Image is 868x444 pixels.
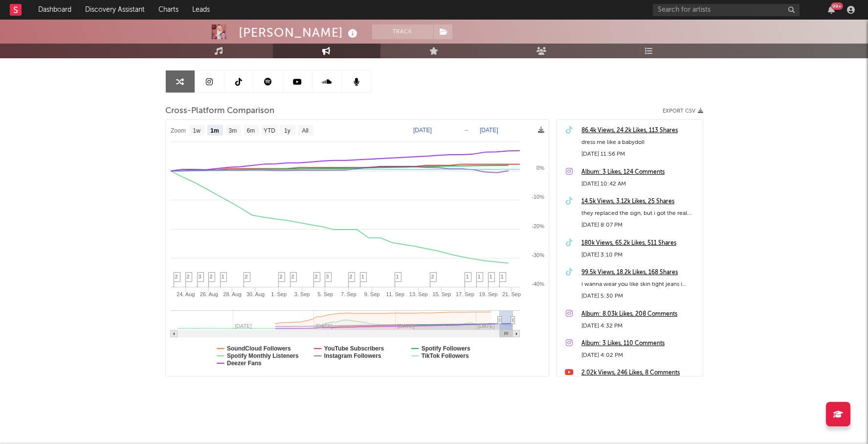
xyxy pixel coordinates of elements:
text: 30. Aug [246,291,264,297]
text: 15. Sep [432,291,451,297]
span: 2 [210,274,213,280]
text: -10% [532,194,544,200]
text: Spotify Followers [421,345,470,352]
text: 19. Sep [479,291,497,297]
text: 9. Sep [364,291,379,297]
text: -20% [532,223,544,229]
text: → [463,127,469,134]
text: -40% [532,281,544,287]
div: [DATE] 8:07 PM [581,219,698,231]
text: Spotify Monthly Listeners [227,352,299,359]
text: YouTube Subscribers [324,345,384,352]
a: Album: 3 Likes, 110 Comments [581,338,698,350]
span: 1 [490,274,492,280]
text: SoundCloud Followers [227,345,291,352]
div: 99 + [831,2,843,10]
text: Zoom [171,127,186,134]
span: 1 [361,274,364,280]
a: 86.4k Views, 24.2k Likes, 113 Shares [581,125,698,137]
span: 2 [245,274,248,280]
span: 2 [175,274,178,280]
div: i wanna wear you like skin tight jeans i [PERSON_NAME] take u off i like u dirty no wash drez me ... [581,279,698,290]
text: 1m [210,127,219,134]
div: they replaced the sign, but i got the real one sitting in my livin room [581,208,698,219]
span: 2 [431,274,434,280]
text: Instagram Followers [324,352,381,359]
div: [DATE] 5:30 PM [581,290,698,302]
text: 6m [246,127,255,134]
a: 99.5k Views, 18.2k Likes, 168 Shares [581,267,698,279]
a: 2.02k Views, 246 Likes, 8 Comments [581,367,698,379]
text: 13. Sep [409,291,427,297]
span: 2 [291,274,294,280]
a: 14.5k Views, 3.12k Likes, 25 Shares [581,196,698,208]
text: 7. Sep [341,291,356,297]
text: 26. Aug [200,291,218,297]
text: 24. Aug [177,291,195,297]
text: [DATE] [480,127,498,134]
div: dress me like a babydoll [581,137,698,148]
text: Deezer Fans [227,360,262,367]
text: 0% [536,165,544,171]
div: [DATE] 10:42 AM [581,178,698,190]
text: 3m [228,127,237,134]
text: All [302,127,308,134]
text: [DATE] [413,127,432,134]
text: -30% [532,252,544,258]
span: 1 [396,274,399,280]
a: Album: 8.03k Likes, 208 Comments [581,308,698,320]
button: Export CSV [663,108,703,114]
text: 3. Sep [294,291,310,297]
span: 2 [315,274,318,280]
button: Track [372,24,433,39]
button: 99+ [828,6,835,14]
span: 1 [222,274,224,280]
a: 180k Views, 65.2k Likes, 511 Shares [581,237,698,249]
span: 1 [501,274,504,280]
div: [DATE] 4:02 PM [581,350,698,361]
span: 2 [280,274,283,280]
div: [DATE] 11:56 PM [581,148,698,160]
text: 1. Sep [271,291,287,297]
text: 17. Sep [455,291,474,297]
a: Album: 3 Likes, 124 Comments [581,166,698,178]
span: 3 [199,274,201,280]
text: 5. Sep [317,291,333,297]
text: 11. Sep [386,291,404,297]
span: 1 [466,274,469,280]
text: 1w [193,127,200,134]
text: 21. Sep [502,291,521,297]
input: Search for artists [653,4,800,16]
div: [DATE] 3:10 PM [581,249,698,261]
div: [PERSON_NAME] [239,24,360,41]
span: Cross-Platform Comparison [165,105,274,117]
span: 3 [326,274,329,280]
span: 2 [350,274,353,280]
text: 28. Aug [223,291,241,297]
text: 1y [284,127,290,134]
text: TikTok Followers [421,352,468,359]
span: 1 [478,274,481,280]
div: [DATE] 4:32 PM [581,320,698,332]
span: 2 [187,274,190,280]
text: YTD [263,127,275,134]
